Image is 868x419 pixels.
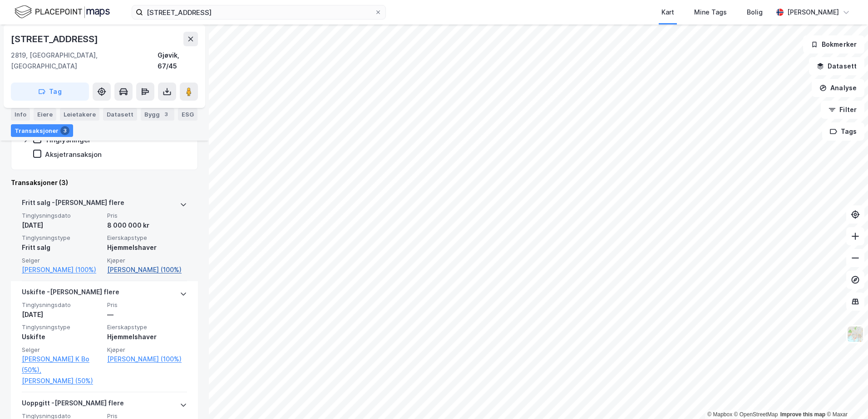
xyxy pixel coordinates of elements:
[45,150,102,159] div: Aksjetransaksjon
[694,7,727,18] div: Mine Tags
[809,57,864,75] button: Datasett
[60,108,99,121] div: Leietakere
[803,35,864,54] button: Bokmerker
[15,4,110,20] img: logo.f888ab2527a4732fd821a326f86c7f29.svg
[823,375,868,419] div: Kontrollprogram for chat
[11,50,158,72] div: 2819, [GEOGRAPHIC_DATA], [GEOGRAPHIC_DATA]
[847,326,864,343] img: Z
[107,242,187,253] div: Hjemmelshaver
[707,411,732,418] a: Mapbox
[107,323,187,331] span: Eierskapstype
[158,50,198,72] div: Gjøvik, 67/45
[107,331,187,342] div: Hjemmelshaver
[22,301,102,309] span: Tinglysningsdato
[11,124,73,137] div: Transaksjoner
[22,242,102,253] div: Fritt salg
[22,197,124,212] div: Fritt salg - [PERSON_NAME] flere
[22,257,102,264] span: Selger
[22,323,102,331] span: Tinglysningstype
[107,346,187,354] span: Kjøper
[107,220,187,231] div: 8 000 000 kr
[103,108,137,121] div: Datasett
[22,264,102,275] a: [PERSON_NAME] (100%)
[11,177,198,188] div: Transaksjoner (3)
[11,83,89,101] button: Tag
[780,411,825,418] a: Improve this map
[60,126,69,135] div: 3
[822,122,864,141] button: Tags
[141,108,174,121] div: Bygg
[11,32,100,46] div: [STREET_ADDRESS]
[787,7,839,18] div: [PERSON_NAME]
[22,375,102,386] a: [PERSON_NAME] (50%)
[178,108,197,121] div: ESG
[734,411,778,418] a: OpenStreetMap
[22,220,102,231] div: [DATE]
[22,354,102,375] a: [PERSON_NAME] K Bo (50%),
[661,7,674,18] div: Kart
[107,257,187,264] span: Kjøper
[22,331,102,342] div: Uskifte
[107,234,187,242] span: Eierskapstype
[812,79,864,97] button: Analyse
[22,212,102,219] span: Tinglysningsdato
[11,108,30,121] div: Info
[107,264,187,275] a: [PERSON_NAME] (100%)
[22,309,102,320] div: [DATE]
[143,5,375,19] input: Søk på adresse, matrikkel, gårdeiere, leietakere eller personer
[107,309,187,320] div: —
[747,7,763,18] div: Bolig
[22,398,124,412] div: Uoppgitt - [PERSON_NAME] flere
[107,301,187,309] span: Pris
[34,108,56,121] div: Eiere
[821,101,864,119] button: Filter
[22,287,119,301] div: Uskifte - [PERSON_NAME] flere
[162,110,171,119] div: 3
[22,346,102,354] span: Selger
[22,234,102,242] span: Tinglysningstype
[107,212,187,219] span: Pris
[107,354,187,365] a: [PERSON_NAME] (100%)
[823,375,868,419] iframe: Chat Widget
